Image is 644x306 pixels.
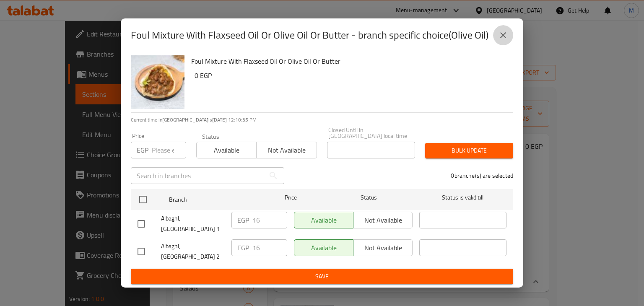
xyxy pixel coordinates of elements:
[237,215,249,225] p: EGP
[256,142,317,158] button: Not available
[131,29,488,42] h2: Foul Mixture With Flaxseed Oil Or Olive Oil Or Butter - branch specific choice(Olive Oil)
[252,239,287,256] input: Please enter price
[169,194,256,205] span: Branch
[252,212,287,228] input: Please enter price
[138,271,506,282] span: Save
[425,143,513,158] button: Bulk update
[263,192,319,203] span: Price
[131,269,513,284] button: Save
[131,116,513,124] p: Current time in [GEOGRAPHIC_DATA] is [DATE] 12:10:35 PM
[131,167,265,184] input: Search in branches
[419,192,506,203] span: Status is valid till
[200,144,253,156] span: Available
[451,171,513,180] p: 0 branche(s) are selected
[196,142,257,158] button: Available
[237,243,249,253] p: EGP
[191,55,506,67] h6: Foul Mixture With Flaxseed Oil Or Olive Oil Or Butter
[432,145,506,156] span: Bulk update
[260,144,313,156] span: Not available
[161,241,225,262] span: Albaghl, [GEOGRAPHIC_DATA] 2
[325,192,413,203] span: Status
[152,142,186,158] input: Please enter price
[131,55,184,109] img: Foul Mixture With Flaxseed Oil Or Olive Oil Or Butter
[195,70,506,81] h6: 0 EGP
[137,145,148,155] p: EGP
[493,25,513,45] button: close
[161,213,225,234] span: Albaghl, [GEOGRAPHIC_DATA] 1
